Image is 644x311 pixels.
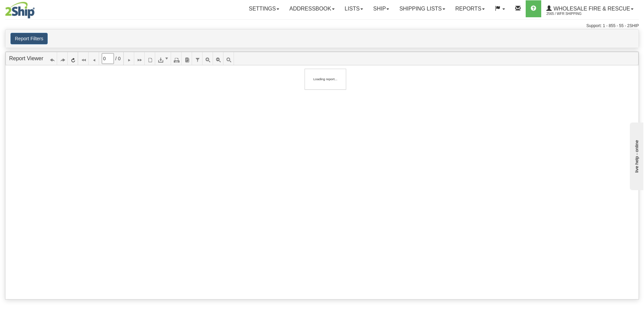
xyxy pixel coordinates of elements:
[450,0,490,17] a: Reports
[308,72,342,86] div: Loading report...
[552,6,630,12] span: WHOLESALE FIRE & RESCUE
[68,52,78,65] a: Refresh
[9,55,43,61] a: Report Viewer
[118,55,121,62] span: 0
[244,0,284,17] a: Settings
[394,0,450,17] a: Shipping lists
[5,23,639,29] div: Support: 1 - 855 - 55 - 2SHIP
[5,2,35,19] img: logo2565.jpg
[368,0,394,17] a: Ship
[5,6,63,11] div: live help - online
[115,55,117,62] span: /
[546,10,597,17] span: 2565 / WFR Shipping
[10,33,48,44] button: Report Filters
[628,121,643,190] iframe: chat widget
[541,0,639,17] a: WHOLESALE FIRE & RESCUE 2565 / WFR Shipping
[340,0,368,17] a: Lists
[284,0,340,17] a: Addressbook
